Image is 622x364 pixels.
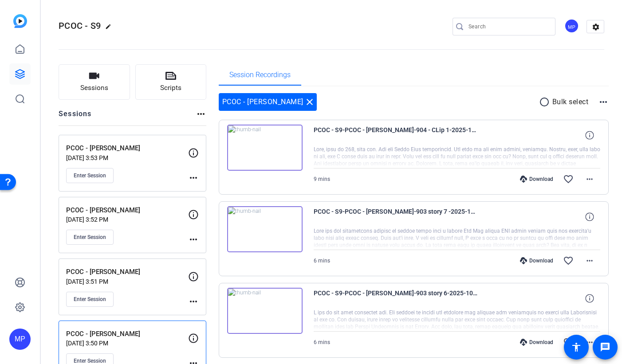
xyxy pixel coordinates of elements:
span: 6 mins [314,258,330,264]
mat-icon: favorite_border [563,174,574,184]
img: thumb-nail [227,206,303,252]
div: Download [516,257,558,264]
span: Sessions [80,83,108,93]
div: Download [516,339,558,346]
mat-icon: message [600,342,610,352]
mat-icon: settings [587,20,605,34]
p: PCOC - [PERSON_NAME] [66,143,188,153]
span: PCOC - S9-PCOC - [PERSON_NAME]-903 story 6-2025-10-07-16-49-24-001-0 [314,288,478,309]
p: [DATE] 3:50 PM [66,340,188,347]
div: PCOC - [PERSON_NAME] [219,93,317,111]
mat-icon: more_horiz [584,337,595,348]
mat-icon: favorite_border [563,255,574,266]
mat-icon: accessibility [571,342,582,352]
mat-icon: more_horiz [188,296,199,307]
mat-icon: more_horiz [196,109,206,119]
button: Sessions [59,64,130,100]
button: Enter Session [66,292,114,307]
img: thumb-nail [227,288,303,334]
span: Enter Session [74,234,106,241]
div: MP [9,329,31,350]
span: 6 mins [314,339,330,345]
input: Search [468,21,548,32]
mat-icon: more_horiz [188,234,199,245]
p: [DATE] 3:52 PM [66,216,188,223]
ngx-avatar: Meetinghouse Productions [564,19,580,34]
mat-icon: favorite_border [563,337,574,348]
span: PCOC - S9-PCOC - [PERSON_NAME]-903 story 7 -2025-10-07-16-56-35-884-0 [314,206,478,227]
mat-icon: more_horiz [584,255,595,266]
span: 9 mins [314,176,330,182]
mat-icon: radio_button_unchecked [539,97,552,107]
span: Enter Session [74,172,106,179]
span: Scripts [160,83,181,93]
mat-icon: more_horiz [188,172,199,183]
img: thumb-nail [227,125,303,171]
p: [DATE] 3:53 PM [66,154,188,161]
span: Enter Session [74,296,106,303]
p: Bulk select [552,97,589,107]
mat-icon: more_horiz [584,174,595,184]
p: PCOC - [PERSON_NAME] [66,329,188,339]
p: PCOC - [PERSON_NAME] [66,267,188,277]
span: Session Recordings [229,71,291,78]
p: PCOC - [PERSON_NAME] [66,205,188,215]
div: MP [564,19,579,33]
mat-icon: close [304,97,315,107]
button: Enter Session [66,230,114,245]
button: Scripts [135,64,207,100]
span: PCOC - S9-PCOC - [PERSON_NAME]-904 - CLip 1-2025-10-07-17-07-10-184-0 [314,125,478,146]
h2: Sessions [59,109,92,125]
mat-icon: more_horiz [598,97,609,107]
p: [DATE] 3:51 PM [66,278,188,285]
img: blue-gradient.svg [13,14,27,28]
button: Enter Session [66,168,114,183]
span: PCOC - S9 [59,20,101,31]
mat-icon: edit [105,23,116,34]
div: Download [516,176,558,183]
